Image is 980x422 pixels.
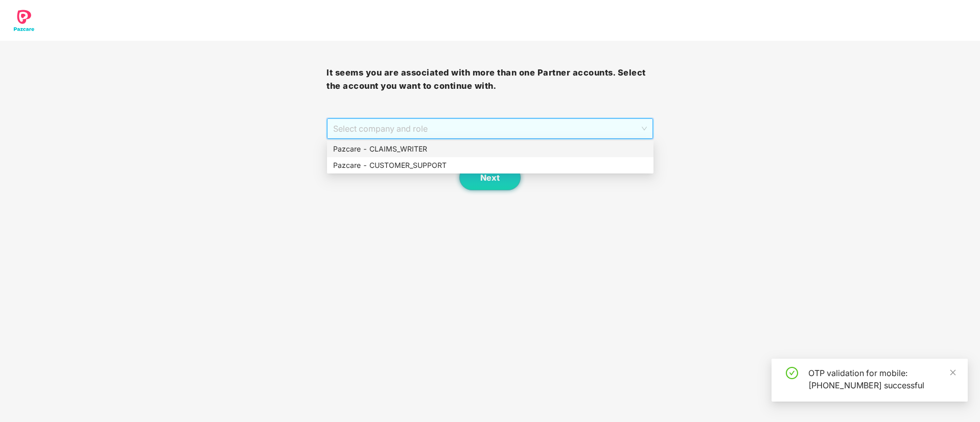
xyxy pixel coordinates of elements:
[786,367,798,379] span: check-circle
[327,141,654,157] div: Pazcare - CLAIMS_WRITER
[808,367,955,391] div: OTP validation for mobile: [PHONE_NUMBER] successful
[326,66,653,92] h3: It seems you are associated with more than one Partner accounts. Select the account you want to c...
[333,119,646,138] span: Select company and role
[333,160,647,171] div: Pazcare - CUSTOMER_SUPPORT
[480,173,500,183] span: Next
[949,369,956,376] span: close
[327,157,654,173] div: Pazcare - CUSTOMER_SUPPORT
[333,143,647,155] div: Pazcare - CLAIMS_WRITER
[459,165,521,190] button: Next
